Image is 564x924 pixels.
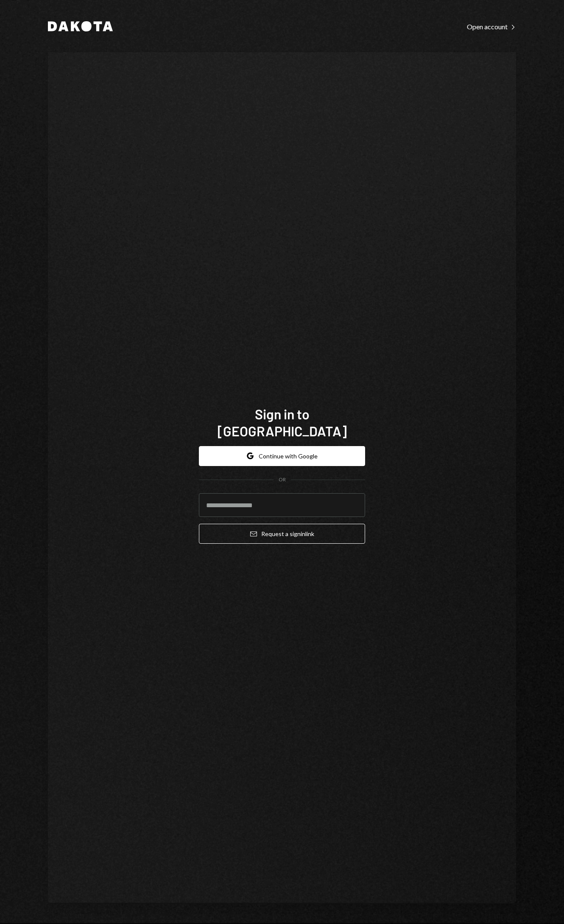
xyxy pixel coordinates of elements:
a: Open account [467,22,516,31]
button: Continue with Google [199,446,365,466]
button: Request a signinlink [199,524,365,544]
div: OR [279,476,286,483]
h1: Sign in to [GEOGRAPHIC_DATA] [199,405,365,439]
div: Open account [467,22,516,31]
